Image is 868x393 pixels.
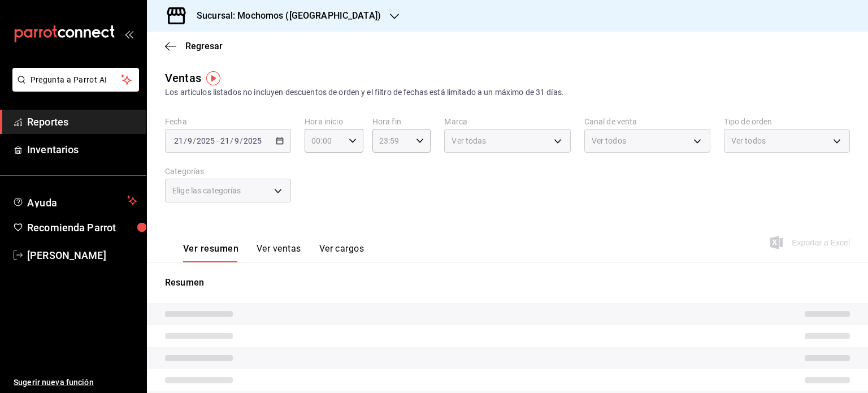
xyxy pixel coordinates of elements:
[193,136,196,145] span: /
[731,135,766,146] span: Ver todos
[234,136,240,145] input: --
[172,185,241,196] span: Elige las categorías
[372,118,431,126] label: Hora fin
[444,118,570,126] label: Marca
[188,9,381,23] h3: Sucursal: Mochomos ([GEOGRAPHIC_DATA])
[165,87,850,98] div: Los artículos listados no incluyen descuentos de orden y el filtro de fechas está limitado a un m...
[196,136,215,145] input: ----
[206,71,220,85] img: Tooltip marker
[12,68,139,92] button: Pregunta a Parrot AI
[124,29,133,38] button: open_drawer_menu
[27,114,137,129] span: Reportes
[216,136,219,145] span: -
[173,136,184,145] input: --
[724,118,850,126] label: Tipo de orden
[27,248,137,263] span: [PERSON_NAME]
[230,136,233,145] span: /
[592,135,626,146] span: Ver todos
[584,118,710,126] label: Canal de venta
[165,276,850,290] p: Resumen
[31,74,121,86] span: Pregunta a Parrot AI
[257,243,301,262] button: Ver ventas
[27,194,123,208] span: Ayuda
[220,136,230,145] input: --
[27,220,137,235] span: Recomienda Parrot
[165,167,291,175] label: Categorías
[165,118,291,126] label: Fecha
[8,82,139,94] a: Pregunta a Parrot AI
[184,136,187,145] span: /
[243,136,262,145] input: ----
[27,142,137,157] span: Inventarios
[187,136,193,145] input: --
[305,118,363,126] label: Hora inicio
[185,41,223,51] span: Regresar
[240,136,243,145] span: /
[319,243,364,262] button: Ver cargos
[183,243,364,262] div: navigation tabs
[14,377,137,388] span: Sugerir nueva función
[452,135,486,146] span: Ver todas
[165,41,223,51] button: Regresar
[183,243,238,262] button: Ver resumen
[165,70,201,87] div: Ventas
